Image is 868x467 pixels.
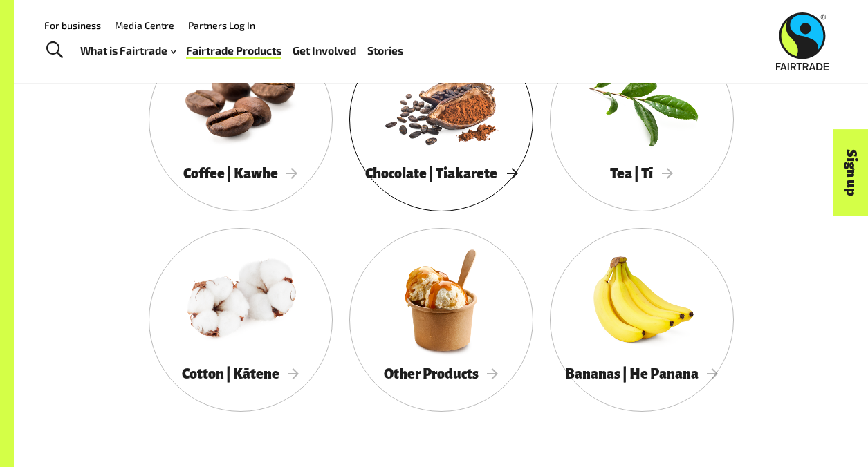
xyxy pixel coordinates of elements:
a: Other Products [349,228,533,412]
span: Other Products [384,366,499,381]
img: Fairtrade Australia New Zealand logo [776,12,829,70]
a: Bananas | He Panana [550,228,734,412]
a: What is Fairtrade [80,41,176,60]
a: Media Centre [115,19,174,31]
a: For business [44,19,101,31]
a: Get Involved [293,41,356,60]
a: Cotton | Kātene [149,228,333,412]
a: Partners Log In [188,19,255,31]
span: Cotton | Kātene [182,366,299,381]
a: Fairtrade Products [186,41,281,60]
span: Bananas | He Panana [565,366,719,381]
a: Toggle Search [37,33,71,68]
a: Tea | Tī [550,28,734,211]
a: Chocolate | Tiakarete [349,28,533,211]
span: Chocolate | Tiakarete [365,166,517,181]
a: Coffee | Kawhe [149,28,333,211]
span: Coffee | Kawhe [183,166,298,181]
span: Tea | Tī [610,166,673,181]
a: Stories [367,41,403,60]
